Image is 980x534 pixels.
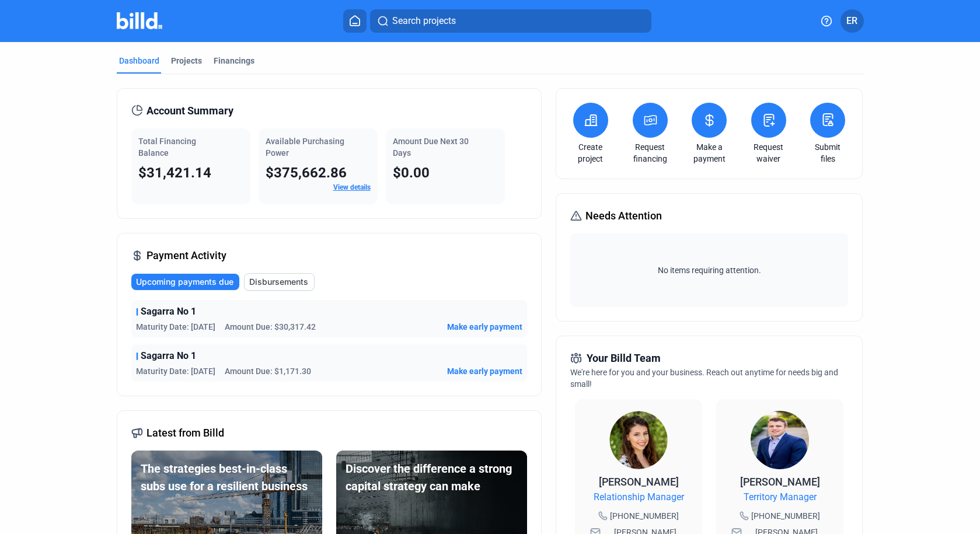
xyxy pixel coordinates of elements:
span: We're here for you and your business. Reach out anytime for needs big and small! [570,368,838,389]
span: Account Summary [147,103,233,119]
span: Territory Manager [744,490,817,504]
span: Total Financing Balance [138,137,196,158]
span: $31,421.14 [138,165,211,181]
span: [PERSON_NAME] [599,476,679,488]
span: Disbursements [249,276,308,288]
span: Relationship Manager [594,490,684,504]
span: $375,662.86 [266,165,347,181]
span: ER [846,14,857,28]
span: Payment Activity [147,247,226,264]
span: Latest from Billd [147,425,224,441]
button: Make early payment [447,365,522,377]
button: Disbursements [244,273,315,291]
span: Upcoming payments due [136,276,233,288]
a: Create project [570,141,611,165]
span: No items requiring attention. [575,264,843,276]
img: Territory Manager [751,411,809,469]
span: Available Purchasing Power [266,137,344,158]
span: Amount Due: $1,171.30 [225,365,311,377]
span: Needs Attention [585,208,662,224]
span: [PHONE_NUMBER] [610,510,679,522]
button: Upcoming payments due [131,274,239,290]
span: Your Billd Team [587,350,661,367]
a: Request waiver [748,141,789,165]
span: Search projects [392,14,456,28]
div: Dashboard [119,55,159,67]
span: Amount Due Next 30 Days [393,137,469,158]
span: Sagarra No 1 [141,349,196,363]
span: Maturity Date: [DATE] [136,321,215,333]
a: Request financing [630,141,671,165]
div: Discover the difference a strong capital strategy can make [346,460,518,495]
a: View details [333,183,371,191]
button: Make early payment [447,321,522,333]
div: The strategies best-in-class subs use for a resilient business [141,460,313,495]
a: Submit files [807,141,848,165]
div: Financings [214,55,254,67]
span: Amount Due: $30,317.42 [225,321,316,333]
span: $0.00 [393,165,430,181]
span: Maturity Date: [DATE] [136,365,215,377]
button: Search projects [370,9,651,33]
a: Make a payment [689,141,730,165]
img: Relationship Manager [609,411,668,469]
span: Sagarra No 1 [141,305,196,319]
button: ER [841,9,864,33]
span: [PERSON_NAME] [740,476,820,488]
div: Projects [171,55,202,67]
img: Billd Company Logo [117,12,163,29]
span: [PHONE_NUMBER] [751,510,820,522]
